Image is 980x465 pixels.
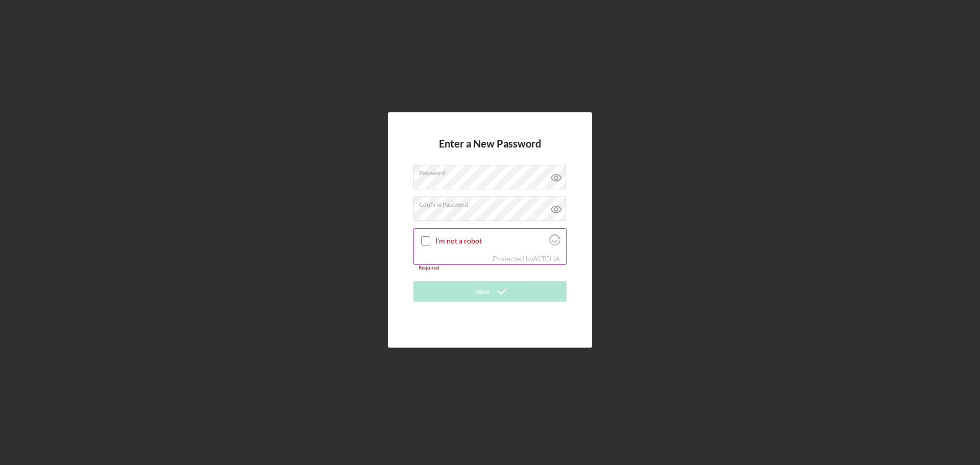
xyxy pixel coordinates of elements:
h4: Enter a New Password [439,138,541,165]
div: Save [475,281,489,302]
label: Confirm Password [419,197,566,208]
div: Required [413,265,567,271]
label: I'm not a robot [435,237,546,245]
button: Save [413,281,567,302]
a: Visit Altcha.org [549,238,560,247]
div: Protected by [493,255,560,263]
label: Password [419,165,566,177]
a: Visit Altcha.org [533,254,560,263]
